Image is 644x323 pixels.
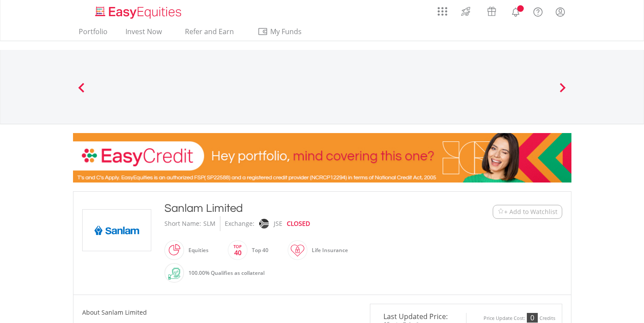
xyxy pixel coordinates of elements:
[82,308,357,317] h5: About Sanlam Limited
[176,27,243,41] a: Refer and Earn
[479,2,505,18] a: Vouchers
[498,208,504,215] img: Watchlist
[225,216,254,231] div: Exchange:
[164,216,201,231] div: Short Name:
[484,4,499,18] img: vouchers-v2.svg
[459,4,473,18] img: thrive-v2.svg
[432,2,453,16] a: AppsGrid
[184,240,209,261] div: Equities
[274,216,282,231] div: JSE
[203,216,216,231] div: SLM
[549,2,571,21] a: My Profile
[540,315,555,322] div: Credits
[438,7,447,16] img: grid-menu-icon.svg
[188,269,265,277] span: 100.00% Qualifies as collateral
[484,315,525,322] div: Price Update Cost:
[75,27,111,41] a: Portfolio
[259,219,268,228] img: jse.png
[164,200,439,216] div: Sanlam Limited
[493,205,562,219] button: Watchlist + Add to Watchlist
[504,207,557,216] span: + Add to Watchlist
[92,2,185,20] a: Home page
[527,2,549,20] a: FAQ's and Support
[73,133,571,183] img: EasyCredit Promotion Banner
[94,5,185,20] img: EasyEquities_Logo.png
[247,240,268,261] div: Top 40
[185,27,234,36] span: Refer and Earn
[505,2,527,20] a: Notifications
[307,240,348,261] div: Life Insurance
[287,216,310,231] div: CLOSED
[377,313,460,320] span: Last Updated Price:
[258,26,315,37] span: My Funds
[168,268,180,280] img: collateral-qualifying-green.svg
[122,27,165,41] a: Invest Now
[84,210,150,251] img: EQU.ZA.SLM.png
[527,313,538,323] div: 0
